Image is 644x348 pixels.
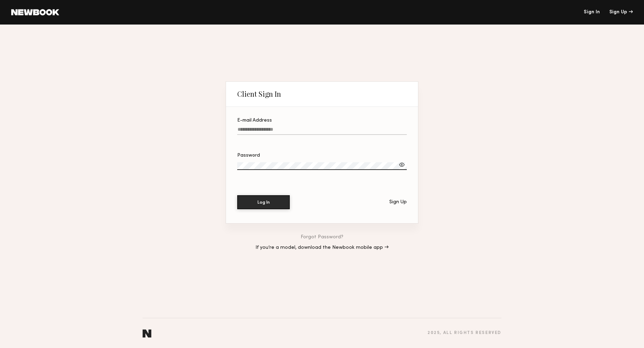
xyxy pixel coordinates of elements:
div: Sign Up [609,10,633,15]
input: Password [237,162,407,170]
a: Forgot Password? [301,235,343,240]
div: 2025 , all rights reserved [427,331,501,335]
a: Sign In [584,10,600,15]
input: E-mail Address [237,127,407,135]
div: E-mail Address [237,118,407,123]
div: Sign Up [389,200,407,205]
div: Client Sign In [237,90,281,98]
a: If you’re a model, download the Newbook mobile app → [255,245,389,250]
div: Password [237,153,407,158]
button: Log In [237,195,290,209]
